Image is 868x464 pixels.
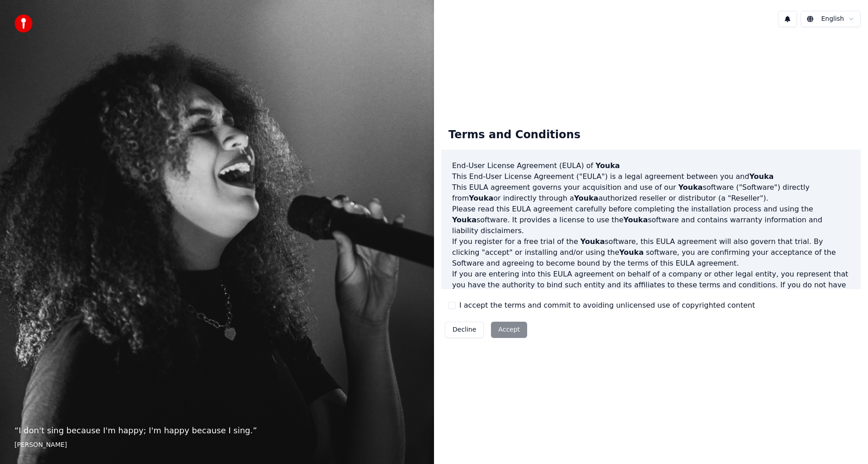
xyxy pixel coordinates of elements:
[452,236,850,269] p: If you register for a free trial of the software, this EULA agreement will also govern that trial...
[452,204,850,236] p: Please read this EULA agreement carefully before completing the installation process and using th...
[459,300,755,311] label: I accept the terms and commit to avoiding unlicensed use of copyrighted content
[619,248,644,257] span: Youka
[623,216,648,224] span: Youka
[580,237,605,246] span: Youka
[445,322,484,338] button: Decline
[574,194,599,202] span: Youka
[14,14,33,33] img: youka
[14,424,420,437] p: “ I don't sing because I'm happy; I'm happy because I sing. ”
[678,183,703,192] span: Youka
[14,441,420,450] footer: [PERSON_NAME]
[441,121,588,150] div: Terms and Conditions
[452,269,850,312] p: If you are entering into this EULA agreement on behalf of a company or other legal entity, you re...
[595,161,620,170] span: Youka
[469,194,493,202] span: Youka
[452,171,850,182] p: This End-User License Agreement ("EULA") is a legal agreement between you and
[452,216,476,224] span: Youka
[452,182,850,204] p: This EULA agreement governs your acquisition and use of our software ("Software") directly from o...
[749,172,774,181] span: Youka
[452,160,850,171] h3: End-User License Agreement (EULA) of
